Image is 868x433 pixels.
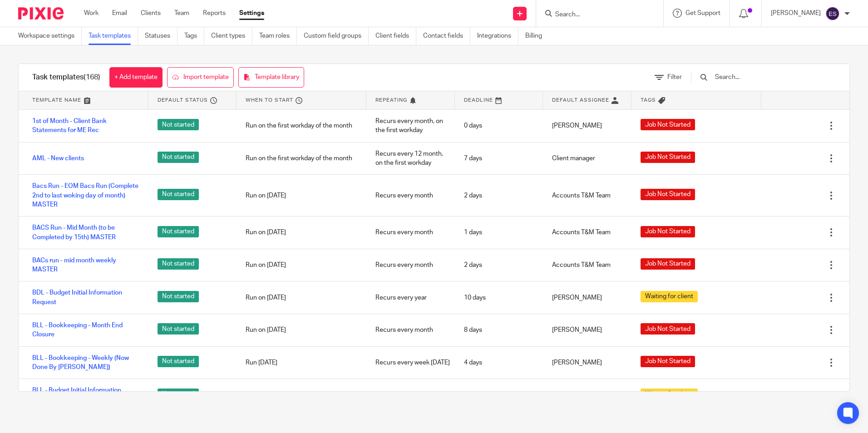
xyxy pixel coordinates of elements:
div: Run on [DATE] [237,221,366,244]
span: Tags [641,96,656,104]
a: Reports [203,9,226,18]
div: [PERSON_NAME] [543,351,631,374]
div: [PERSON_NAME] [543,114,631,137]
div: 8 days [455,319,543,341]
a: Client fields [375,27,416,45]
span: Repeating [375,96,407,104]
a: Team [174,9,189,18]
div: 4 days [455,351,543,374]
span: Deadline [464,96,493,104]
div: [PERSON_NAME] [543,286,631,309]
span: Template name [32,96,81,104]
div: [PERSON_NAME] [543,384,631,406]
span: Job Not Started [645,325,690,334]
span: When to start [246,96,293,104]
div: Recurs every week [DATE] [366,351,454,374]
p: [PERSON_NAME] [771,9,821,18]
span: Not started [158,291,199,302]
div: 10 days [455,384,543,406]
a: Work [84,9,99,18]
a: Statuses [145,27,178,45]
a: + Add template [109,67,163,88]
div: Accounts T&M Team [543,254,631,276]
span: Job Not Started [645,153,690,162]
a: AML - New clients [32,154,84,163]
a: Task templates [89,27,138,45]
a: BDL - Budget Initial Information Request [32,288,139,307]
div: 2 days [455,254,543,276]
span: Not started [158,226,199,237]
img: svg%3E [825,6,840,21]
div: Run [DATE] [237,351,366,374]
a: Template library [238,67,304,88]
input: Search... [714,72,820,82]
div: Recurs every month, on the first workday [366,110,454,142]
div: 7 days [455,147,543,170]
span: Default assignee [552,96,609,104]
span: Default status [158,96,208,104]
div: 1 days [455,221,543,244]
a: 1st of Month - Client Bank Statements for ME Rec [32,117,139,135]
a: Client types [211,27,252,45]
div: 0 days [455,114,543,137]
span: Filter [667,74,682,80]
span: Not started [158,119,199,130]
span: Job Not Started [645,120,690,129]
span: Not started [158,356,199,367]
span: Not started [158,389,199,400]
div: 10 days [455,286,543,309]
a: Contact fields [423,27,470,45]
div: Client manager [543,147,631,170]
a: BLL - Bookkeeping - Weekly (Now Done By [PERSON_NAME]) [32,354,139,372]
div: Run on the first workday of the month [237,147,366,170]
div: Recurs every month [366,221,454,244]
a: BACs run - mid month weekly MASTER [32,256,139,275]
div: Recurs every year [366,286,454,309]
span: Not started [158,323,199,335]
span: Not started [158,258,199,270]
input: Search [554,11,636,19]
a: BACS Run - Mid Month (to be Completed by 15th) MASTER [32,223,139,242]
div: Accounts T&M Team [543,221,631,244]
div: Recurs every month [366,184,454,207]
span: Job Not Started [645,357,690,366]
div: Run on [DATE] [237,384,366,406]
div: Run on [DATE] [237,184,366,207]
a: BLL - Budget Initial Information Request [32,386,139,404]
span: Not started [158,189,199,200]
span: Get Support [686,10,720,16]
div: Recurs every month [366,319,454,341]
span: Job Not Started [645,190,690,199]
div: Recurs every 12 month, on the first workday [366,143,454,175]
a: BLL - Bookkeeping - Month End Closure [32,321,139,340]
div: Run on the first workday of the month [237,114,366,137]
a: Integrations [477,27,518,45]
span: Waiting for client [645,292,693,301]
img: Pixie [18,7,64,20]
a: Settings [239,9,264,18]
div: Accounts T&M Team [543,184,631,207]
span: (168) [84,74,100,81]
a: Email [112,9,127,18]
a: Custom field groups [304,27,369,45]
div: Recurs every month [366,254,454,276]
div: Recurs every year [366,384,454,406]
h1: Task templates [32,73,100,82]
span: Not started [158,152,199,163]
span: Waiting for client [645,389,693,399]
div: [PERSON_NAME] [543,319,631,341]
span: Job Not Started [645,259,690,268]
a: Team roles [259,27,297,45]
div: Run on [DATE] [237,286,366,309]
div: Run on [DATE] [237,254,366,276]
div: Run on [DATE] [237,319,366,341]
a: Billing [525,27,549,45]
a: Bacs Run - EOM Bacs Run (Complete 2nd to last woking day of month) MASTER [32,182,139,209]
a: Workspace settings [18,27,82,45]
span: Job Not Started [645,227,690,236]
a: Tags [184,27,204,45]
a: Clients [141,9,161,18]
div: 2 days [455,184,543,207]
a: Import template [167,67,234,88]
